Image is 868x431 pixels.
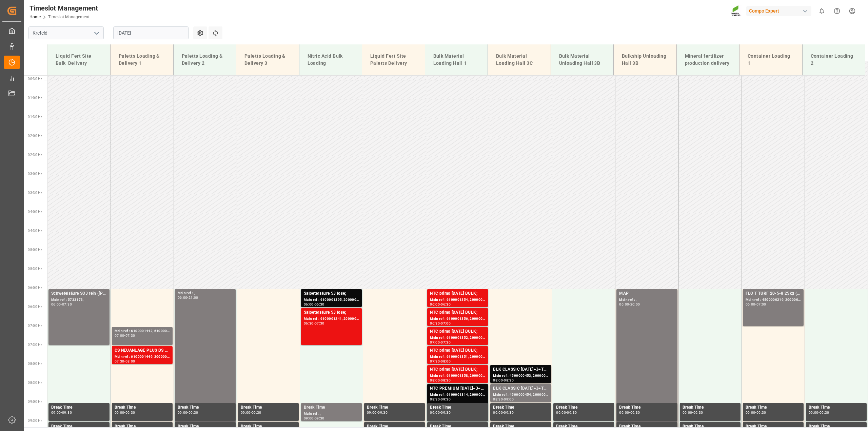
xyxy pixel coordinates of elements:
[493,373,548,379] div: Main ref : 4500000453, 2000000389;
[91,28,101,38] button: open menu
[51,411,61,414] div: 09:00
[504,379,514,382] div: 08:30
[304,303,314,306] div: 06:00
[430,328,485,335] div: NTC primo [DATE] BULK;
[51,423,107,430] div: Break Time
[746,6,811,16] div: Compo Expert
[629,411,630,414] div: -
[304,411,359,417] div: Main ref : ,
[115,354,170,360] div: Main ref : 6100001449, 2000001271;
[315,303,324,306] div: 06:30
[178,290,233,296] div: Main ref : ,
[377,411,378,414] div: -
[28,419,42,423] span: 09:30 Hr
[28,210,42,214] span: 04:00 Hr
[51,404,107,411] div: Break Time
[504,411,514,414] div: 09:30
[304,290,359,297] div: Salpetersäure 53 lose;
[189,296,198,299] div: 21:00
[187,296,188,299] div: -
[493,50,545,70] div: Bulk Material Loading Hall 3C
[503,411,504,414] div: -
[809,411,818,414] div: 09:00
[368,50,419,70] div: Liquid Fert Site Paletts Delivery
[755,303,756,306] div: -
[28,229,42,233] span: 04:30 Hr
[682,50,734,70] div: Mineral fertilizer production delivery
[241,404,296,411] div: Break Time
[51,297,107,303] div: Main ref : 5733173,
[430,385,485,392] div: NTC PREMIUM [DATE]+3+TE BULK;
[28,172,42,176] span: 03:00 Hr
[556,423,611,430] div: Break Time
[683,423,738,430] div: Break Time
[619,297,674,303] div: Main ref : ,
[493,404,548,411] div: Break Time
[493,398,503,401] div: 08:30
[28,77,42,81] span: 00:30 Hr
[440,322,441,325] div: -
[115,334,124,337] div: 07:00
[430,297,485,303] div: Main ref : 6100001354, 2000000517;
[745,50,797,70] div: Container Loading 1
[441,411,451,414] div: 09:30
[630,411,640,414] div: 09:30
[683,411,692,414] div: 09:00
[28,381,42,385] span: 08:30 Hr
[178,411,188,414] div: 09:00
[619,404,674,411] div: Break Time
[28,362,42,366] span: 08:00 Hr
[251,411,252,414] div: -
[430,373,485,379] div: Main ref : 6100001358, 2000000517;
[61,303,62,306] div: -
[493,392,548,398] div: Main ref : 4500000454, 2000000389;
[124,360,125,363] div: -
[755,411,756,414] div: -
[28,267,42,271] span: 05:30 Hr
[556,404,611,411] div: Break Time
[115,411,124,414] div: 09:00
[115,347,170,354] div: CS NEUANLAGE PLUS BS 10kg (x40) D,A,CH;
[441,360,451,363] div: 08:00
[430,423,485,430] div: Break Time
[430,290,485,297] div: NTC primo [DATE] BULK;
[115,328,170,334] div: Main ref : 6100001442, 6100001442
[28,286,42,290] span: 06:00 Hr
[367,423,422,430] div: Break Time
[430,398,440,401] div: 08:30
[113,26,189,39] input: DD.MM.YYYY
[430,360,440,363] div: 07:30
[314,303,315,306] div: -
[746,303,755,306] div: 06:00
[692,411,693,414] div: -
[189,411,198,414] div: 09:30
[115,360,124,363] div: 07:30
[493,423,548,430] div: Break Time
[304,322,314,325] div: 06:30
[367,404,422,411] div: Break Time
[441,398,451,401] div: 09:30
[503,379,504,382] div: -
[441,303,451,306] div: 06:30
[28,305,42,309] span: 06:30 Hr
[242,50,294,70] div: Paletts Loading & Delivery 3
[746,297,801,303] div: Main ref : 4500000219, 2000000151;
[818,411,820,414] div: -
[556,411,566,414] div: 09:00
[630,303,640,306] div: 20:00
[125,411,135,414] div: 09:30
[430,309,485,316] div: NTC primo [DATE] BULK;
[28,96,42,100] span: 01:00 Hr
[125,334,135,337] div: 07:30
[820,411,829,414] div: 09:30
[504,398,514,401] div: 09:00
[808,50,860,70] div: Container Loading 2
[378,411,388,414] div: 09:30
[440,411,441,414] div: -
[430,392,485,398] div: Main ref : 6100001314, 2000000927;
[746,411,755,414] div: 09:00
[178,296,188,299] div: 06:00
[746,290,801,297] div: FLO T TURF 20-5-8 25kg (x42) WW;
[304,316,359,322] div: Main ref : 6100001241, 2000001094;
[241,423,296,430] div: Break Time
